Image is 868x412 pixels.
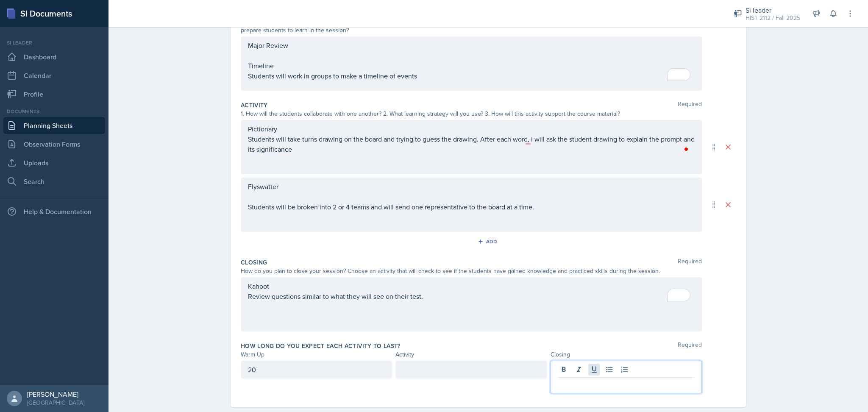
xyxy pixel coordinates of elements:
[248,365,385,375] p: 20
[27,398,84,407] div: [GEOGRAPHIC_DATA]
[248,40,695,50] p: Major Review
[241,109,702,118] div: 1. How will the students collaborate with one another? 2. What learning strategy will you use? 3....
[248,281,695,291] p: Kahoot
[248,71,695,81] p: Students will work in groups to make a timeline of events
[27,390,84,398] div: [PERSON_NAME]
[3,48,105,65] a: Dashboard
[395,350,547,359] div: Activity
[746,14,800,22] div: HIST 2112 / Fall 2025
[475,235,502,248] button: Add
[3,154,105,171] a: Uploads
[3,117,105,134] a: Planning Sheets
[248,61,695,71] p: Timeline
[248,40,695,81] div: To enrich screen reader interactions, please activate Accessibility in Grammarly extension settings
[241,267,702,276] div: How do you plan to close your session? Choose an activity that will check to see if the students ...
[248,124,695,154] div: To enrich screen reader interactions, please activate Accessibility in Grammarly extension settings
[746,5,800,15] div: Si leader
[3,108,105,115] div: Documents
[248,124,695,134] p: Pictionary
[3,39,105,47] div: Si leader
[3,203,105,220] div: Help & Documentation
[678,101,702,109] span: Required
[248,291,695,301] p: Review questions similar to what they will see on their test.
[248,134,695,154] p: Students will take turns drawing on the board and trying to guess the drawing. After each word, i...
[678,258,702,267] span: Required
[248,202,695,212] p: Students will be broken into 2 or 4 teams and will send one representative to the board at a time.
[248,181,695,192] p: Flyswatter
[241,101,268,109] label: Activity
[241,342,401,350] label: How long do you expect each activity to last?
[241,350,392,359] div: Warm-Up
[3,136,105,153] a: Observation Forms
[3,67,105,84] a: Calendar
[3,173,105,190] a: Search
[479,238,498,245] div: Add
[678,342,702,350] span: Required
[3,86,105,103] a: Profile
[551,350,702,359] div: Closing
[248,281,695,301] div: To enrich screen reader interactions, please activate Accessibility in Grammarly extension settings
[241,258,267,267] label: Closing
